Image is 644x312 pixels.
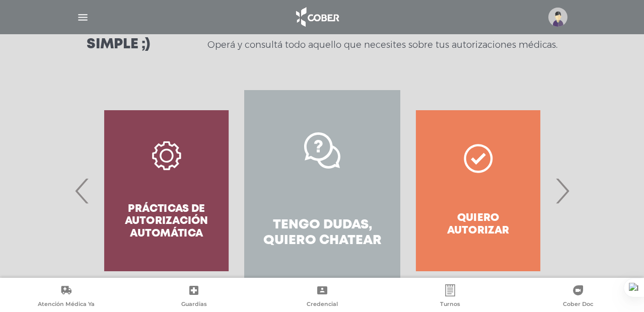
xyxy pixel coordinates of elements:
a: Atención Médica Ya [2,284,130,310]
a: Guardias [130,284,258,310]
h4: Tengo dudas, quiero chatear [262,217,382,249]
span: Guardias [181,300,207,309]
span: Next [552,164,572,218]
img: Cober_menu-lines-white.svg [77,11,89,24]
a: Tengo dudas, quiero chatear [244,90,400,291]
img: logo_cober_home-white.png [291,5,343,29]
span: Credencial [307,300,338,309]
span: Cober Doc [563,300,593,309]
img: profile-placeholder.svg [548,8,567,27]
a: Cober Doc [514,284,642,310]
a: Credencial [258,284,386,310]
a: Turnos [386,284,514,310]
span: Atención Médica Ya [38,300,95,309]
h3: Simple ;) [87,38,150,52]
p: Operá y consultá todo aquello que necesites sobre tus autorizaciones médicas. [207,39,557,51]
span: Turnos [440,300,460,309]
span: Previous [73,164,92,218]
